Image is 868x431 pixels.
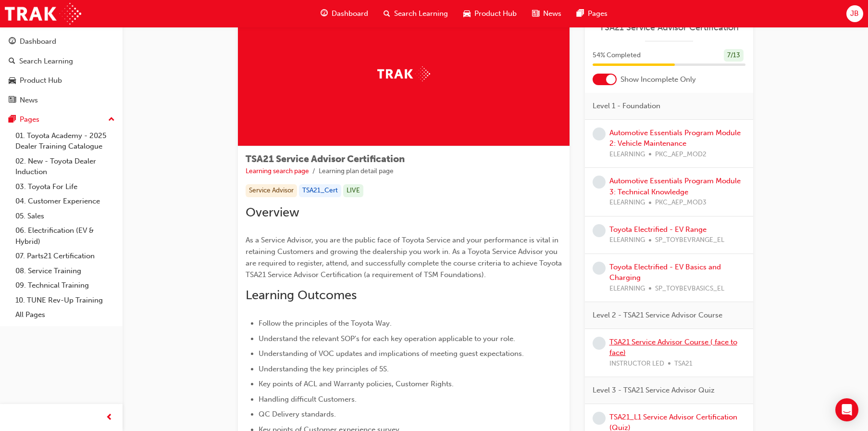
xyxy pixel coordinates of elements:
a: Automotive Essentials Program Module 2: Vehicle Maintenance [609,128,741,148]
div: LIVE [343,184,363,197]
a: 09. Technical Training [12,278,119,293]
a: car-iconProduct Hub [456,4,524,24]
span: news-icon [9,96,16,105]
a: TSA21 Service Advisor Course ( face to face) [609,338,737,357]
button: DashboardSearch LearningProduct HubNews [4,31,119,111]
span: TSA21 [674,358,693,369]
span: pages-icon [9,115,16,124]
div: Product Hub [20,75,62,86]
a: 06. Electrification (EV & Hybrid) [12,223,119,249]
button: Pages [4,111,119,128]
span: learningRecordVerb_NONE-icon [593,337,606,350]
a: pages-iconPages [569,4,615,24]
span: Level 2 - TSA21 Service Advisor Course [593,310,722,321]
span: ELEARNING [609,283,645,294]
span: Level 1 - Foundation [593,101,660,112]
span: guage-icon [9,38,16,46]
a: 08. Service Training [12,264,119,279]
span: learningRecordVerb_NONE-icon [593,127,606,140]
a: Toyota Electrified - EV Basics and Charging [609,263,721,282]
span: Understanding the key principles of 5S. [259,365,389,373]
span: pages-icon [577,8,584,20]
span: car-icon [9,76,16,85]
span: Understanding of VOC updates and implications of meeting guest expectations. [259,349,524,358]
a: search-iconSearch Learning [376,4,456,24]
span: up-icon [108,114,115,126]
a: Search Learning [4,52,119,70]
div: Search Learning [19,56,73,67]
span: learningRecordVerb_NONE-icon [593,176,606,189]
span: INSTRUCTOR LED [609,358,664,369]
li: Learning plan detail page [319,166,394,177]
span: search-icon [384,8,390,20]
span: PKC_AEP_MOD2 [655,149,707,160]
span: PKC_AEP_MOD3 [655,197,707,208]
div: TSA21_Cert [299,184,341,197]
span: Search Learning [394,8,448,19]
div: Pages [20,114,39,125]
span: QC Delivery standards. [259,410,336,418]
span: JB [850,8,859,19]
span: prev-icon [106,412,113,424]
button: JB [846,5,863,22]
div: Service Advisor [246,184,297,197]
span: Show Incomplete Only [620,74,696,85]
span: ELEARNING [609,149,645,160]
span: Overview [246,205,299,220]
span: ELEARNING [609,197,645,208]
span: learningRecordVerb_NONE-icon [593,262,606,275]
span: car-icon [463,8,471,20]
span: TSA21 Service Advisor Certification [246,153,405,165]
span: ELEARNING [609,235,645,246]
a: All Pages [12,307,119,322]
div: Dashboard [20,36,56,47]
span: learningRecordVerb_NONE-icon [593,412,606,425]
img: Trak [377,66,430,81]
img: Trak [5,3,81,25]
span: Learning Outcomes [246,288,357,303]
div: News [20,95,38,106]
a: 01. Toyota Academy - 2025 Dealer Training Catalogue [12,128,119,154]
a: news-iconNews [524,4,569,24]
a: 03. Toyota For Life [12,179,119,194]
span: learningRecordVerb_NONE-icon [593,224,606,237]
span: Product Hub [474,8,517,19]
a: 07. Parts21 Certification [12,249,119,264]
a: TSA21 Service Advisor Certification [593,22,745,33]
a: Product Hub [4,72,119,89]
a: 10. TUNE Rev-Up Training [12,293,119,308]
span: SP_TOYBEVRANGE_EL [655,235,724,246]
div: 7 / 13 [724,49,744,62]
span: news-icon [532,8,539,20]
a: Automotive Essentials Program Module 3: Technical Knowledge [609,177,741,196]
a: News [4,91,119,109]
span: News [543,8,561,19]
a: 02. New - Toyota Dealer Induction [12,154,119,179]
span: Dashboard [332,8,368,19]
a: guage-iconDashboard [313,4,376,24]
span: SP_TOYBEVBASICS_EL [655,283,724,294]
span: guage-icon [321,8,328,20]
a: 05. Sales [12,209,119,224]
span: Pages [588,8,608,19]
div: Open Intercom Messenger [835,398,858,421]
span: As a Service Advisor, you are the public face of Toyota Service and your performance is vital in ... [246,236,564,279]
a: 04. Customer Experience [12,194,119,209]
span: Key points of ACL and Warranty policies, Customer Rights. [259,380,454,388]
span: Level 3 - TSA21 Service Advisor Quiz [593,385,715,396]
span: Follow the principles of the Toyota Way. [259,319,392,328]
span: search-icon [9,57,15,66]
span: Handling difficult Customers. [259,395,357,404]
a: Dashboard [4,33,119,51]
span: 54 % Completed [593,50,641,61]
a: Learning search page [246,167,309,175]
a: Toyota Electrified - EV Range [609,225,707,234]
span: Understand the relevant SOP's for each key operation applicable to your role. [259,334,515,343]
